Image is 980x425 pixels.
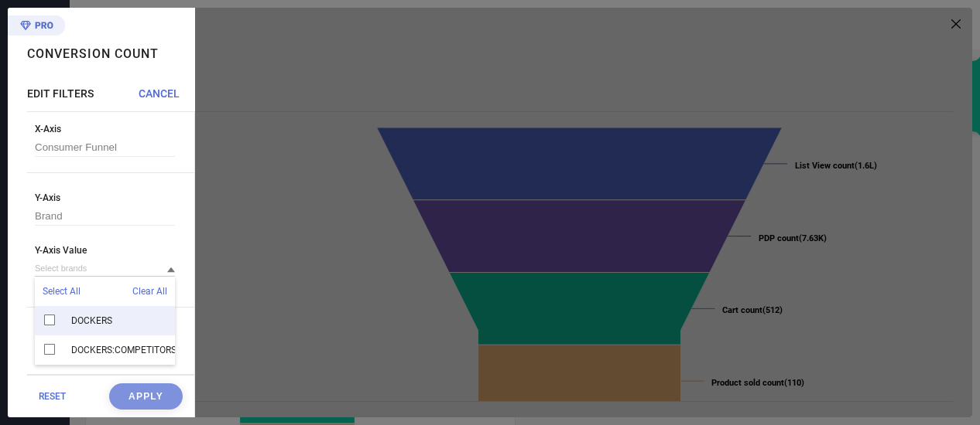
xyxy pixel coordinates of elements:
div: Premium [8,15,65,39]
span: DOCKERS:COMPETITORS [71,345,176,355]
span: Select All [43,286,81,297]
span: Y-Axis [35,192,175,203]
span: DOCKERS [71,315,112,326]
span: X-Axis [35,124,175,134]
div: DOCKERS [35,306,175,335]
input: Select brands [35,260,175,277]
span: Clear All [132,286,167,297]
span: RESET [39,391,66,402]
span: EDIT FILTERS [27,87,94,100]
div: DOCKERS:COMPETITORS [35,335,175,365]
span: Y-Axis Value [35,245,175,256]
span: CANCEL [139,87,180,100]
h1: Conversion Count [27,46,159,61]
